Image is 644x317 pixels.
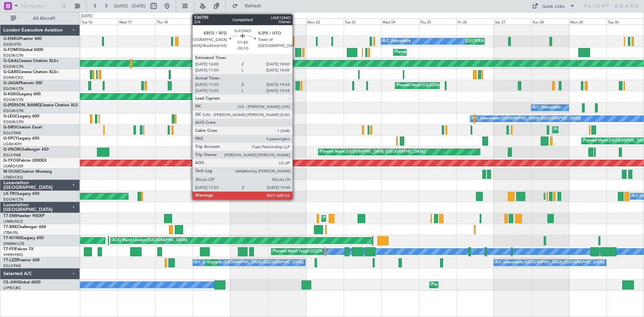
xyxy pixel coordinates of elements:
div: Planned Maint [GEOGRAPHIC_DATA] ([GEOGRAPHIC_DATA]) [431,280,537,290]
span: All Aircraft [17,16,71,21]
span: M-OUSE [3,170,19,174]
span: Refresh [239,4,267,8]
a: G-SIRSCitation Excel [3,125,42,129]
span: G-SPCY [3,137,18,141]
span: G-SIRS [3,125,16,129]
a: EGGW/LTN [3,97,23,102]
div: [DATE] [81,13,93,19]
button: Quick Links [529,1,578,11]
div: Fri 26 [456,18,494,24]
input: Trip Number [20,1,59,11]
a: G-SPCYLegacy 650 [3,137,39,141]
span: G-YFOX [3,159,19,163]
a: EGLF/FAB [3,153,21,158]
a: EGGW/LTN [3,53,23,58]
div: Wed 24 [381,18,419,24]
span: G-GAAL [3,59,19,63]
a: T7-BREChallenger 604 [3,225,46,229]
span: T7-EMI [3,214,16,218]
span: T7-BRE [3,225,17,229]
a: EGGW/LTN [3,197,23,202]
div: Sat 27 [494,18,531,24]
span: G-LEGC [3,114,18,118]
div: Tue 16 [80,18,118,24]
a: G-JAGAPhenom 300 [3,81,42,85]
a: G-GARECessna Citation XLS+ [3,70,59,74]
a: T7-FFIFalcon 7X [3,247,34,251]
a: LTBA/ISL [3,230,18,235]
div: Mon 22 [306,18,343,24]
span: G-FOMO [3,48,20,52]
a: EGLF/FAB [3,263,21,268]
a: G-VNORChallenger 650 [3,148,49,152]
div: Planned Maint [GEOGRAPHIC_DATA] [323,213,387,223]
div: A/C Unavailable [GEOGRAPHIC_DATA] ([GEOGRAPHIC_DATA]) [472,114,581,124]
div: Planned Maint Tianjin ([GEOGRAPHIC_DATA]) [273,247,351,257]
a: CS-JHHGlobal 6000 [3,280,41,284]
a: EGGW/LTN [3,119,23,124]
a: LX-TROLegacy 650 [3,192,39,196]
div: Mon 29 [569,18,606,24]
span: G-JAGA [3,81,19,85]
div: Planned Maint [GEOGRAPHIC_DATA] ([GEOGRAPHIC_DATA]) [397,81,502,91]
a: G-KGKGLegacy 600 [3,92,41,96]
a: LFMD/CEQ [3,175,23,180]
a: LFMN/NCE [3,219,23,224]
a: G-GAALCessna Citation XLS+ [3,59,59,63]
div: Sat 20 [230,18,268,24]
div: Planned Maint [GEOGRAPHIC_DATA] ([GEOGRAPHIC_DATA]) [395,47,501,57]
span: G-VNOR [3,148,20,152]
span: LX-TRO [3,192,18,196]
a: EGGW/LTN [3,108,23,113]
a: G-ENRGPraetor 600 [3,37,42,41]
a: G-[PERSON_NAME]Cessna Citation XLS [3,103,78,107]
div: Sun 21 [268,18,306,24]
a: EGSS/STN [3,42,21,47]
a: T7-EMIHawker 900XP [3,214,44,218]
span: T7-N1960 [3,236,22,240]
a: LFPB/LBG [3,285,21,290]
div: Sun 28 [531,18,569,24]
a: EGGW/LTN [3,86,23,91]
button: Refresh [229,1,269,11]
span: T7-LZZI [3,258,17,262]
div: Unplanned Maint [GEOGRAPHIC_DATA] ([GEOGRAPHIC_DATA]) [217,125,328,135]
div: Planned Maint [GEOGRAPHIC_DATA] ([GEOGRAPHIC_DATA]) [320,147,426,157]
a: UUMO/OSF [3,164,23,169]
div: Thu 18 [155,18,193,24]
div: A/C Unavailable [GEOGRAPHIC_DATA] ([GEOGRAPHIC_DATA]) [495,258,604,268]
a: EGLF/FAB [3,130,21,136]
div: Thu 25 [419,18,456,24]
div: A/C Unavailable [383,36,411,46]
div: AOG Maint London ([GEOGRAPHIC_DATA]) [263,36,338,46]
a: G-FOMOGlobal 6000 [3,48,43,52]
button: All Aircraft [7,13,73,24]
a: VHHH/HKG [3,252,23,257]
div: A/C Unavailable [195,114,222,124]
a: G-LEGCLegacy 600 [3,114,39,118]
div: Unplanned Maint [GEOGRAPHIC_DATA] ([GEOGRAPHIC_DATA]) [207,258,318,268]
div: A/C Unavailable [533,103,561,113]
a: EGGW/LTN [3,64,23,69]
a: LGAV/ATH [3,142,21,147]
a: T7-N1960Legacy 650 [3,236,44,240]
span: G-[PERSON_NAME] [3,103,41,107]
span: G-ENRG [3,37,19,41]
a: T7-LZZIPraetor 600 [3,258,40,262]
a: G-YFOXFalcon 2000EX [3,159,47,163]
div: A/C Unavailable [GEOGRAPHIC_DATA] ([GEOGRAPHIC_DATA]) [195,258,304,268]
div: Fri 19 [193,18,230,24]
div: Tue 30 [606,18,644,24]
span: G-GARE [3,70,19,74]
span: G-KGKG [3,92,19,96]
span: CS-JHH [3,280,18,284]
a: M-OUSECitation Mustang [3,170,52,174]
div: Wed 17 [118,18,155,24]
span: T7-FFI [3,247,15,251]
span: [DATE] - [DATE] [114,3,146,9]
div: Tue 23 [343,18,381,24]
div: Quick Links [542,3,565,10]
a: EGNR/CEG [3,75,23,80]
div: AOG Maint London ([GEOGRAPHIC_DATA]) [112,235,187,246]
a: DNMM/LOS [3,241,24,246]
